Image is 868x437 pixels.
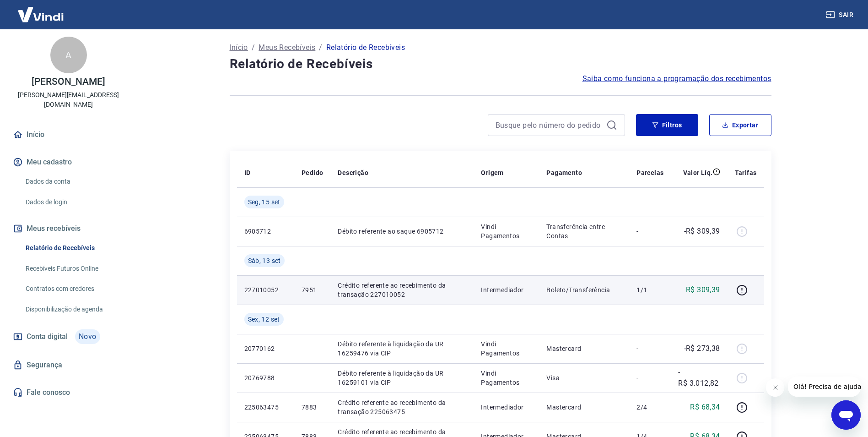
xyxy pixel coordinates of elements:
a: Fale conosco [11,382,126,403]
p: Descrição [338,168,368,177]
p: -R$ 273,38 [684,343,720,354]
p: 6905712 [244,227,287,236]
button: Meu cadastro [11,152,126,172]
p: - [636,344,663,353]
p: Débito referente à liquidação da UR 16259101 via CIP [338,369,466,387]
button: Sair [824,6,857,23]
p: Mastercard [546,403,622,412]
a: Início [11,125,126,145]
p: 1/1 [636,285,663,295]
p: Tarifas [735,168,757,177]
p: Pagamento [546,168,582,177]
p: Visa [546,373,622,382]
p: 20769788 [244,373,287,382]
p: R$ 309,39 [686,284,720,295]
span: Sex, 12 set [248,315,280,324]
span: Conta digital [27,330,68,343]
p: Intermediador [481,403,532,412]
p: -R$ 3.012,82 [678,367,720,389]
p: Vindi Pagamentos [481,369,532,387]
p: Parcelas [636,168,663,177]
p: [PERSON_NAME] [32,77,105,87]
p: Débito referente ao saque 6905712 [338,227,466,236]
button: Exportar [709,114,771,136]
span: Olá! Precisa de ajuda? [5,6,77,14]
a: Contratos com credores [22,279,126,298]
p: - [636,373,663,382]
p: 20770162 [244,344,287,353]
p: Transferência entre Contas [546,222,622,240]
iframe: Fechar mensagem [766,378,784,397]
a: Início [230,42,248,53]
a: Segurança [11,355,126,375]
p: Origem [481,168,503,177]
span: Sáb, 13 set [248,256,281,265]
p: Mastercard [546,344,622,353]
p: -R$ 309,39 [684,226,720,237]
a: Conta digitalNovo [11,326,126,348]
p: Valor Líq. [683,168,713,177]
a: Meus Recebíveis [259,42,315,53]
p: Vindi Pagamentos [481,339,532,358]
span: Seg, 15 set [248,197,280,207]
span: Novo [75,329,100,344]
p: [PERSON_NAME][EMAIL_ADDRESS][DOMAIN_NAME] [7,90,129,109]
p: R$ 68,34 [690,402,720,413]
p: Intermediador [481,285,532,295]
iframe: Botão para abrir a janela de mensagens [831,400,861,430]
p: Crédito referente ao recebimento da transação 225063475 [338,398,466,416]
div: A [50,37,87,73]
a: Saiba como funciona a programação dos recebimentos [582,73,771,84]
a: Dados da conta [22,172,126,191]
button: Meus recebíveis [11,218,126,239]
p: 225063475 [244,403,287,412]
a: Disponibilização de agenda [22,300,126,319]
a: Dados de login [22,193,126,212]
p: / [319,42,322,53]
p: Pedido [302,168,323,177]
p: / [252,42,255,53]
p: 2/4 [636,403,663,412]
button: Filtros [636,114,698,136]
p: - [636,227,663,236]
p: 7883 [302,403,323,412]
p: Relatório de Recebíveis [326,42,405,53]
p: Crédito referente ao recebimento da transação 227010052 [338,281,466,299]
input: Busque pelo número do pedido [496,118,603,132]
p: Boleto/Transferência [546,285,622,295]
p: 7951 [302,285,323,295]
a: Relatório de Recebíveis [22,239,126,257]
img: Vindi [11,0,70,28]
p: Débito referente à liquidação da UR 16259476 via CIP [338,339,466,358]
iframe: Mensagem da empresa [788,377,861,397]
a: Recebíveis Futuros Online [22,259,126,278]
p: 227010052 [244,285,287,295]
p: Vindi Pagamentos [481,222,532,240]
h4: Relatório de Recebíveis [230,55,771,73]
p: ID [244,168,251,177]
